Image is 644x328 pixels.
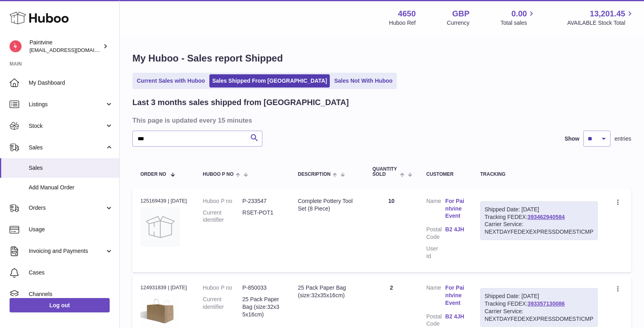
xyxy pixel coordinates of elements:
dt: Current identifier [203,209,242,224]
h2: Last 3 months sales shipped from [GEOGRAPHIC_DATA] [132,97,349,108]
dd: 25 Pack Paper Bag (size:32x35x16cm) [242,296,282,318]
a: 393462940584 [528,214,565,220]
div: Tracking [480,172,598,177]
td: 10 [364,189,418,272]
span: Listings [29,101,105,108]
a: Sales Shipped From [GEOGRAPHIC_DATA] [209,74,330,87]
dt: Huboo P no [203,284,242,292]
a: Log out [10,298,110,312]
dt: User Id [426,245,445,260]
dd: P-850033 [242,284,282,292]
a: For Paintvine Event [445,197,465,220]
dt: Huboo P no [203,197,242,205]
img: euan@paintvine.co.uk [10,40,22,52]
span: Order No [140,172,166,177]
dt: Postal Code [426,226,445,241]
dt: Postal Code [426,313,445,328]
label: Show [565,135,579,143]
div: 125169439 | [DATE] [140,197,187,205]
div: Shipped Date: [DATE] [484,292,593,300]
div: Carrier Service: NEXTDAYFEDEXEXPRESSDOMESTICMP [484,308,593,323]
span: Quantity Sold [372,167,398,177]
div: Huboo Ref [389,19,416,27]
span: Huboo P no [203,172,234,177]
span: Channels [29,290,113,298]
span: Add Manual Order [29,184,113,191]
img: no-photo.jpg [140,207,180,247]
a: Current Sales with Huboo [134,74,208,87]
a: Sales Not With Huboo [331,74,395,87]
dt: Name [426,284,445,309]
span: entries [614,135,631,143]
dt: Current identifier [203,296,242,318]
div: Complete Pottery Tool Set (8 Piece) [298,197,356,213]
span: Usage [29,226,113,233]
strong: GBP [452,8,469,19]
a: B2 4JH [445,226,465,233]
span: [EMAIL_ADDRESS][DOMAIN_NAME] [30,47,117,53]
span: 13,201.45 [590,8,625,19]
span: My Dashboard [29,79,113,87]
div: 25 Pack Paper Bag (size:32x35x16cm) [298,284,356,299]
h1: My Huboo - Sales report Shipped [132,52,631,65]
span: Stock [29,122,105,130]
span: Cases [29,269,113,276]
span: Sales [29,164,113,172]
div: Carrier Service: NEXTDAYFEDEXEXPRESSDOMESTICMP [484,221,593,236]
div: Tracking FEDEX: [480,288,598,327]
strong: 4650 [398,8,416,19]
a: 13,201.45 AVAILABLE Stock Total [567,8,634,27]
a: For Paintvine Event [445,284,465,307]
a: 393357130086 [528,300,565,307]
div: Shipped Date: [DATE] [484,206,593,213]
div: Paintvine [30,39,101,54]
span: 0.00 [512,8,527,19]
div: Tracking FEDEX: [480,201,598,241]
div: Currency [447,19,470,27]
span: Sales [29,144,105,151]
span: Invoicing and Payments [29,247,105,255]
a: B2 4JH [445,313,465,320]
dd: RSET-POT1 [242,209,282,224]
span: Orders [29,204,105,212]
div: 124931839 | [DATE] [140,284,187,291]
span: Total sales [500,19,536,27]
div: Customer [426,172,464,177]
dd: P-233547 [242,197,282,205]
dt: Name [426,197,445,222]
span: Description [298,172,331,177]
span: AVAILABLE Stock Total [567,19,634,27]
a: 0.00 Total sales [500,8,536,27]
h3: This page is updated every 15 minutes [132,116,629,125]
